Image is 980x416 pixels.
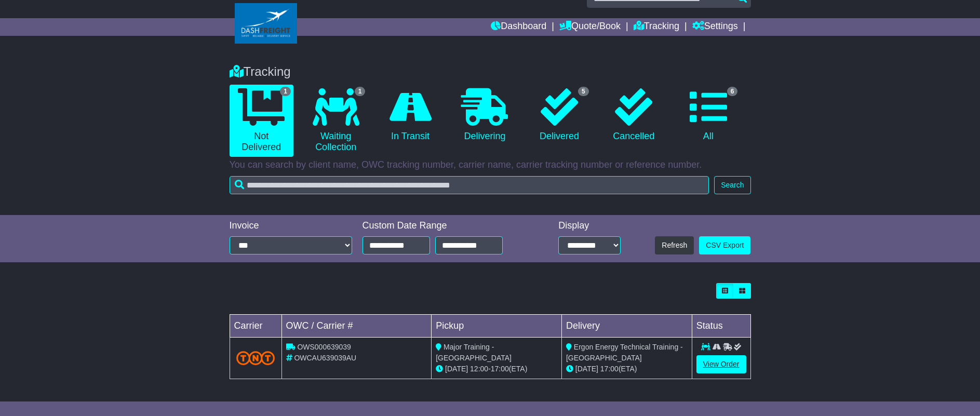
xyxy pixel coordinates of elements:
[436,343,512,362] span: Major Training -[GEOGRAPHIC_DATA]
[280,87,291,96] span: 1
[714,176,750,194] button: Search
[445,365,468,373] span: [DATE]
[230,85,293,157] a: 1 Not Delivered
[297,343,351,351] span: OWS000639039
[378,85,442,146] a: In Transit
[470,365,488,373] span: 12:00
[491,365,509,373] span: 17:00
[304,85,368,157] a: 1 Waiting Collection
[230,159,751,171] p: You can search by client name, OWC tracking number, carrier name, carrier tracking number or refe...
[692,315,750,338] td: Status
[294,354,356,362] span: OWCAU639039AU
[558,220,621,232] div: Display
[281,315,432,338] td: OWC / Carrier #
[602,85,666,146] a: Cancelled
[692,18,738,36] a: Settings
[561,315,692,338] td: Delivery
[575,365,598,373] span: [DATE]
[600,365,619,373] span: 17:00
[566,364,688,374] div: (ETA)
[230,315,281,338] td: Carrier
[355,87,366,96] span: 1
[699,236,750,254] a: CSV Export
[527,85,591,146] a: 5 Delivered
[230,220,352,232] div: Invoice
[559,18,621,36] a: Quote/Book
[676,85,740,146] a: 6 All
[578,87,589,96] span: 5
[436,364,557,374] div: - (ETA)
[696,355,746,373] a: View Order
[453,85,517,146] a: Delivering
[363,220,529,232] div: Custom Date Range
[491,18,546,36] a: Dashboard
[236,351,275,365] img: TNT_Domestic.png
[727,87,738,96] span: 6
[634,18,679,36] a: Tracking
[655,236,694,254] button: Refresh
[566,343,683,362] span: Ergon Energy Technical Training - [GEOGRAPHIC_DATA]
[432,315,562,338] td: Pickup
[224,64,756,79] div: Tracking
